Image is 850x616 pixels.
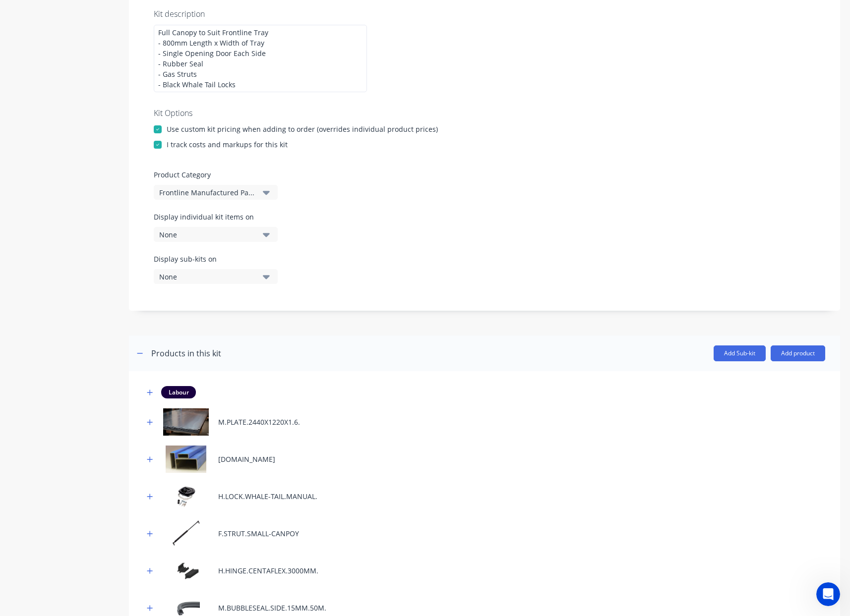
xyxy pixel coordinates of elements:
div: H.LOCK.WHALE-TAIL.MANUAL. [218,491,317,502]
img: F.STRUT.SMALL-CANPOY [161,520,211,547]
div: Products in this kit [151,347,221,359]
div: Use custom kit pricing when adding to order (overrides individual product prices) [167,124,438,134]
div: I track costs and markups for this kit [167,139,288,150]
div: None [159,229,255,240]
div: M.PLATE.2440X1220X1.6. [218,417,300,427]
button: Add product [771,345,825,361]
img: M.RHS.40X40X2.BLUE [161,446,211,473]
div: M.BUBBLESEAL.SIDE.15MM.50M. [218,603,326,613]
button: None [154,227,278,242]
iframe: Intercom live chat [816,582,840,606]
div: Frontline Manufactured Parts [159,187,255,198]
label: Display individual kit items on [154,212,278,222]
div: None [159,272,255,282]
img: H.LOCK.WHALE-TAIL.MANUAL. [161,483,211,510]
img: H.HINGE.CENTAFLEX.3000MM. [161,557,211,584]
label: Display sub-kits on [154,254,278,264]
button: None [154,269,278,284]
div: Labour [161,386,196,398]
div: H.HINGE.CENTAFLEX.3000MM. [218,565,318,576]
div: Kit description [154,8,815,20]
button: Add Sub-kit [714,345,766,361]
button: Frontline Manufactured Parts [154,185,278,200]
div: F.STRUT.SMALL-CANPOY [218,528,299,539]
div: Full Canopy to Suit Frontline Tray - 800mm Length x Width of Tray - Single Opening Door Each Side... [154,25,367,92]
label: Product Category [154,169,815,180]
div: Kit Options [154,107,815,119]
img: M.PLATE.2440X1220X1.6. [161,408,211,436]
div: [DOMAIN_NAME] [218,454,275,464]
